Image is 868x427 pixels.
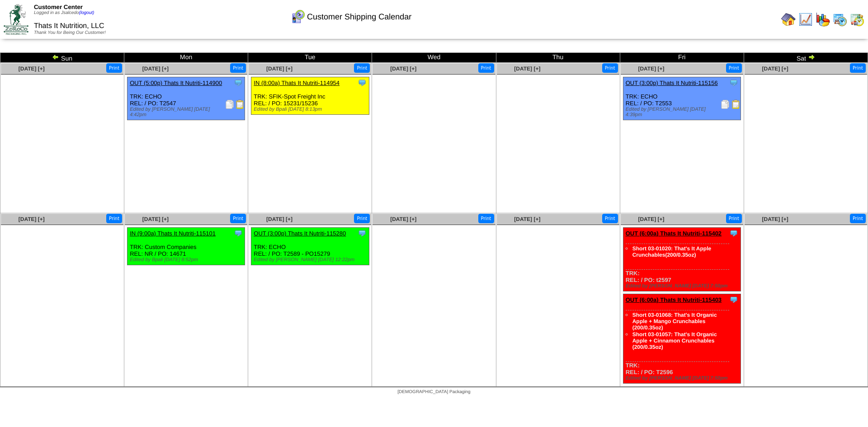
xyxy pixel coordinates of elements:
[623,77,741,120] div: TRK: ECHO REL: / PO: T2553
[254,107,368,112] div: Edited by Bpali [DATE] 8:13pm
[514,66,540,72] a: [DATE] [+]
[478,63,494,73] button: Print
[130,230,216,237] a: IN (9:00a) Thats It Nutriti-115101
[726,214,742,223] button: Print
[236,100,245,109] img: Bill of Lading
[514,216,540,222] a: [DATE] [+]
[358,229,367,238] img: Tooltip
[762,66,788,72] a: [DATE] [+]
[266,216,292,222] a: [DATE] [+]
[729,229,738,238] img: Tooltip
[358,78,367,87] img: Tooltip
[19,216,45,222] a: [DATE] [+]
[254,230,346,237] a: OUT (3:00p) Thats It Nutriti-115280
[721,100,730,109] img: Packing Slip
[478,214,494,223] button: Print
[781,12,796,27] img: home.gif
[626,375,741,381] div: Edited by [PERSON_NAME] [DATE] 7:50pm
[354,63,370,73] button: Print
[626,283,741,289] div: Edited by [PERSON_NAME] [DATE] 7:50pm
[254,257,368,263] div: Edited by [PERSON_NAME] [DATE] 12:22pm
[744,53,868,63] td: Sat
[254,80,340,86] a: IN (8:00a) Thats It Nutriti-114954
[34,22,104,30] span: Thats It Nutrition, LLC
[127,228,245,265] div: TRK: Custom Companies REL: NR / PO: 14671
[34,4,83,10] span: Customer Center
[726,63,742,73] button: Print
[390,66,416,72] a: [DATE] [+]
[34,10,94,15] span: Logged in as Jsalcedo
[729,78,738,87] img: Tooltip
[731,100,741,109] img: Bill of Lading
[142,66,169,72] a: [DATE] [+]
[833,12,847,27] img: calendarprod.gif
[372,53,496,63] td: Wed
[850,12,864,27] img: calendarinout.gif
[397,389,470,394] span: [DEMOGRAPHIC_DATA] Packaging
[850,214,866,223] button: Print
[234,78,243,87] img: Tooltip
[52,53,59,61] img: arrowleft.gif
[354,214,370,223] button: Print
[638,66,664,72] a: [DATE] [+]
[307,12,411,22] span: Customer Shipping Calendar
[620,53,744,63] td: Fri
[496,53,620,63] td: Thu
[0,53,124,63] td: Sun
[225,100,234,109] img: Packing Slip
[626,80,718,86] a: OUT (3:00p) Thats It Nutriti-115156
[130,80,222,86] a: OUT (5:00p) Thats It Nutriti-114900
[124,53,248,63] td: Mon
[106,214,122,223] button: Print
[230,214,246,223] button: Print
[602,63,618,73] button: Print
[127,77,245,120] div: TRK: ECHO REL: / PO: T2547
[632,245,711,258] a: Short 03-01020: That's It Apple Crunchables(200/0.35oz)
[251,228,369,265] div: TRK: ECHO REL: / PO: T2589 - PO15279
[19,66,45,72] a: [DATE] [+]
[130,107,245,117] div: Edited by [PERSON_NAME] [DATE] 4:42pm
[626,230,722,237] a: OUT (6:00a) Thats It Nutriti-115402
[632,312,717,331] a: Short 03-01068: That's It Organic Apple + Mango Crunchables (200/0.35oz)
[626,107,741,117] div: Edited by [PERSON_NAME] [DATE] 4:39pm
[130,257,245,263] div: Edited by Bpali [DATE] 8:52pm
[850,63,866,73] button: Print
[729,295,738,304] img: Tooltip
[638,216,664,222] a: [DATE] [+]
[4,4,28,34] img: ZoRoCo_Logo(Green%26Foil)%20jpg.webp
[390,216,416,222] a: [DATE] [+]
[142,216,169,222] a: [DATE] [+]
[798,12,813,27] img: line_graph.gif
[34,30,106,35] span: Thank You for Being Our Customer!
[291,9,305,24] img: calendarcustomer.gif
[106,63,122,73] button: Print
[266,66,292,72] a: [DATE] [+]
[762,216,788,222] a: [DATE] [+]
[623,228,741,291] div: TRK: REL: / PO: t2597
[79,10,94,15] a: (logout)
[230,63,246,73] button: Print
[626,296,722,303] a: OUT (6:00a) Thats It Nutriti-115403
[248,53,372,63] td: Tue
[234,229,243,238] img: Tooltip
[602,214,618,223] button: Print
[632,331,717,350] a: Short 03-01057: That's It Organic Apple + Cinnamon Crunchables (200/0.35oz)
[251,77,369,115] div: TRK: SFIK-Spot Freight Inc REL: / PO: 15231/15236
[816,12,830,27] img: graph.gif
[808,53,815,61] img: arrowright.gif
[623,294,741,384] div: TRK: REL: / PO: T2596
